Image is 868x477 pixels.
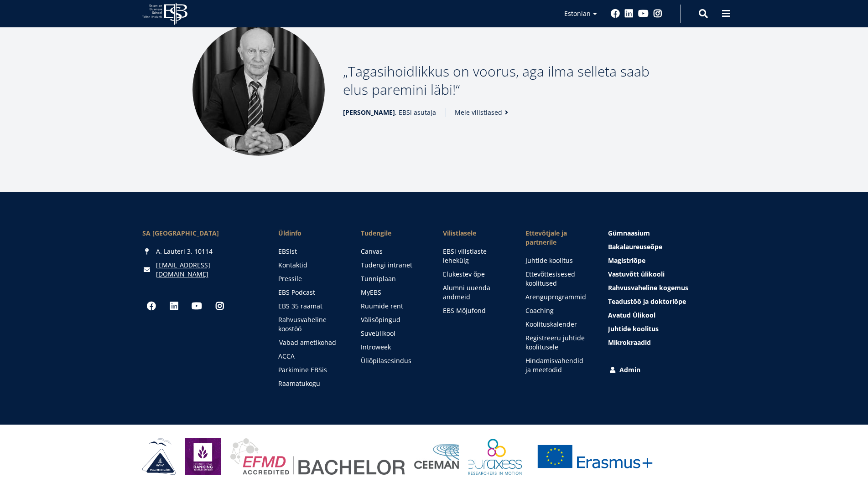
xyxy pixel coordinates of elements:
a: Tudengile [361,229,425,238]
span: Magistriõpe [608,256,645,265]
span: Mikrokraadid [608,338,651,347]
a: Kontaktid [278,261,343,270]
a: Facebook [142,297,161,315]
span: Gümnaasium [608,229,650,237]
a: Rahvusvaheline kogemus [608,283,726,292]
a: Elukestev õpe [443,270,507,279]
a: Ettevõttesisesed koolitused [525,270,590,288]
a: Rahvusvaheline koostöö [278,315,343,333]
a: Instagram [653,9,662,18]
img: Madis Habakuk [192,24,325,156]
span: Vilistlasele [443,229,507,238]
a: Raamatukogu [278,379,343,388]
a: Youtube [638,9,649,18]
div: SA [GEOGRAPHIC_DATA] [142,229,260,238]
a: Pressile [278,274,343,283]
img: HAKA [142,438,176,475]
a: Instagram [211,297,229,315]
span: Avatud Ülikool [608,311,655,319]
a: Üliõpilasesindus [361,356,425,365]
a: Admin [608,365,726,374]
a: Coaching [525,306,590,315]
span: Rahvusvaheline kogemus [608,283,688,292]
img: EURAXESS [468,438,522,475]
a: EBSi vilistlaste lehekülg [443,247,507,265]
a: EBSist [278,247,343,256]
a: Erasmus + [531,438,659,475]
a: Linkedin [624,9,634,18]
span: Vastuvõtt ülikooli [608,270,665,278]
a: Bakalaureuseõpe [608,242,726,251]
span: Üldinfo [278,229,343,238]
a: Teadustöö ja doktoriõpe [608,297,726,306]
a: Hindamisvahendid ja meetodid [525,356,590,374]
a: Juhtide koolitus [525,256,590,265]
p: Tagasihoidlikkus on voorus, aga ilma selleta saab elus paremini läbi! [343,62,676,99]
a: Vabad ametikohad [279,338,343,347]
a: [EMAIL_ADDRESS][DOMAIN_NAME] [156,261,260,279]
a: Registreeru juhtide koolitusele [525,333,590,352]
a: Juhtide koolitus [608,324,726,333]
a: Ruumide rent [361,302,425,311]
a: Suveülikool [361,329,425,338]
span: Ettevõtjale ja partnerile [525,229,590,247]
span: , EBSi asutaja [343,108,436,117]
a: Koolituskalender [525,320,590,329]
strong: [PERSON_NAME] [343,108,395,117]
a: Canvas [361,247,425,256]
img: EFMD [230,438,405,475]
a: Alumni uuenda andmeid [443,283,507,302]
img: Erasmus+ [531,438,659,475]
a: ACCA [278,352,343,361]
span: Juhtide koolitus [608,324,659,333]
a: Meie vilistlased [455,108,511,117]
a: MyEBS [361,288,425,297]
span: Bakalaureuseõpe [608,242,662,251]
img: Eduniversal [185,438,221,475]
a: Avatud Ülikool [608,311,726,320]
img: Ceeman [414,444,459,469]
a: Tudengi intranet [361,261,425,270]
a: Parkimine EBSis [278,365,343,374]
a: Gümnaasium [608,229,726,238]
a: EBS Mõjufond [443,306,507,315]
a: Linkedin [165,297,183,315]
a: Magistriõpe [608,256,726,265]
a: Facebook [611,9,620,18]
a: Tunniplaan [361,274,425,283]
a: Youtube [188,297,206,315]
a: Vastuvõtt ülikooli [608,270,726,279]
a: EBS Podcast [278,288,343,297]
a: Arenguprogrammid [525,292,590,302]
a: Välisõpingud [361,315,425,324]
div: A. Lauteri 3, 10114 [142,247,260,256]
a: EBS 35 raamat [278,302,343,311]
a: Introweek [361,343,425,352]
span: Teadustöö ja doktoriõpe [608,297,686,306]
a: Mikrokraadid [608,338,726,347]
